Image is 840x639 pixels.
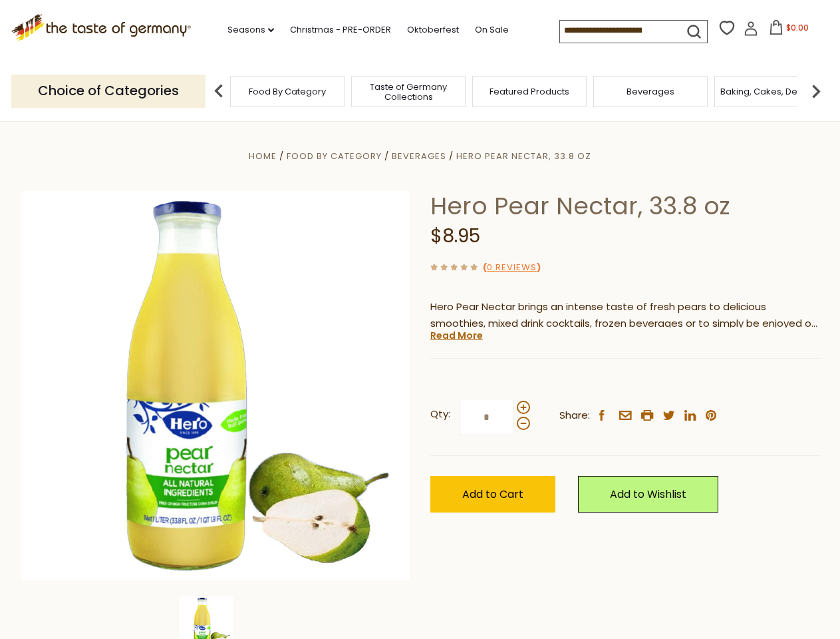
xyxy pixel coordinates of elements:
[249,87,326,97] a: Food By Category
[11,75,206,107] p: Choice of Categories
[786,22,809,33] span: $0.00
[490,87,569,97] a: Featured Products
[803,78,829,105] img: next arrow
[392,150,446,162] a: Beverages
[627,87,674,97] a: Beverages
[462,487,523,502] span: Add to Cart
[430,191,819,221] h1: Hero Pear Nectar, 33.8 oz
[430,406,450,423] strong: Qty:
[227,23,274,37] a: Seasons
[578,476,718,513] a: Add to Wishlist
[430,476,555,513] button: Add to Cart
[475,23,509,37] a: On Sale
[287,150,382,162] a: Food By Category
[460,399,514,435] input: Qty:
[21,191,410,580] img: Hero Pear Nectar, 33.8 oz
[430,299,819,332] p: Hero Pear Nectar brings an intense taste of fresh pears to delicious smoothies, mixed drink cockt...
[430,329,483,342] a: Read More
[407,23,459,37] a: Oktoberfest
[559,407,590,424] span: Share:
[290,23,391,37] a: Christmas - PRE-ORDER
[206,78,232,105] img: previous arrow
[720,87,823,97] a: Baking, Cakes, Desserts
[487,261,537,275] a: 0 Reviews
[430,223,480,249] span: $8.95
[761,20,817,40] button: $0.00
[456,150,591,162] a: Hero Pear Nectar, 33.8 oz
[355,82,462,102] a: Taste of Germany Collections
[483,261,541,274] span: ( )
[249,150,277,162] a: Home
